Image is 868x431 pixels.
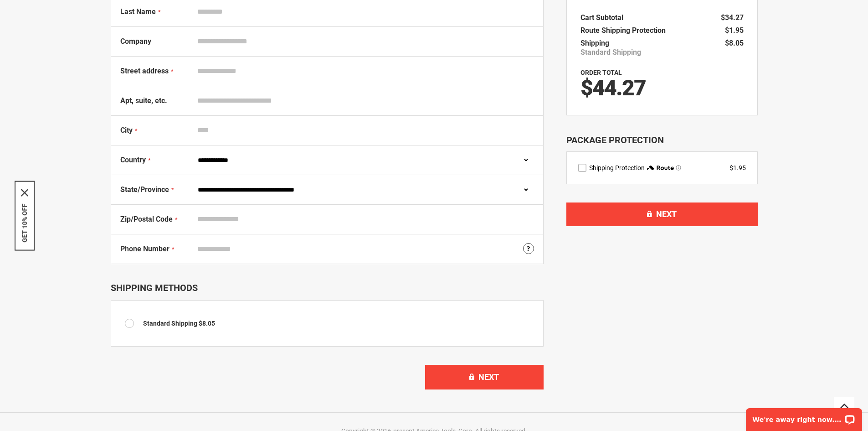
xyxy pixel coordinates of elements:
[199,320,215,327] span: $8.05
[578,163,746,172] div: route shipping protection selector element
[589,164,645,171] span: Shipping Protection
[120,126,133,135] span: City
[580,69,622,76] strong: Order Total
[143,320,197,327] span: Standard Shipping
[725,39,744,47] span: $8.05
[676,165,681,171] span: Learn more
[21,189,28,196] button: Close
[425,365,544,389] button: Next
[721,13,744,22] span: $34.27
[120,215,173,223] span: Zip/Postal Code
[120,185,169,194] span: State/Province
[120,156,146,164] span: Country
[120,37,151,46] span: Company
[656,209,677,219] span: Next
[120,96,167,105] span: Apt, suite, etc.
[21,189,28,196] svg: close icon
[120,244,169,253] span: Phone Number
[120,7,156,16] span: Last Name
[111,282,544,293] div: Shipping Methods
[580,48,641,57] span: Standard Shipping
[580,11,628,24] th: Cart Subtotal
[725,26,744,35] span: $1.95
[580,75,646,101] span: $44.27
[580,39,609,47] span: Shipping
[729,163,746,172] div: $1.95
[580,24,670,37] th: Route Shipping Protection
[120,67,169,75] span: Street address
[566,134,758,147] div: Package Protection
[740,402,868,431] iframe: LiveChat chat widget
[21,203,28,242] button: GET 10% OFF
[566,203,758,226] button: Next
[478,372,499,382] span: Next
